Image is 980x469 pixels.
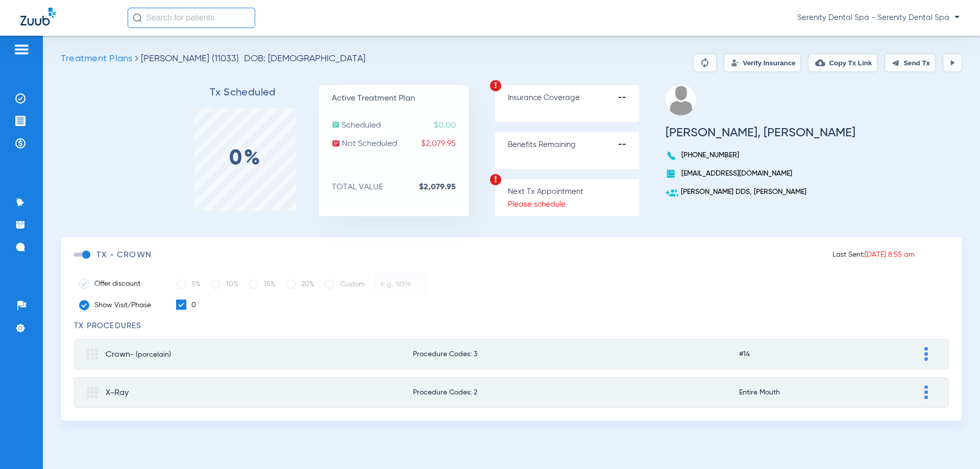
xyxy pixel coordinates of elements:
h3: [PERSON_NAME], [PERSON_NAME] [666,128,855,138]
strong: -- [618,140,639,150]
p: Last Sent: [832,250,915,260]
button: Verify Insurance [724,54,801,72]
span: Entire Mouth [739,389,848,396]
img: play.svg [948,59,957,67]
span: [PERSON_NAME] (11033) [141,54,239,63]
p: [PERSON_NAME] DDS, [PERSON_NAME] [666,187,855,197]
span: X-Ray [106,389,129,397]
img: Zuub Logo [20,8,56,26]
p: Next Tx Appointment [508,187,639,197]
span: Crown [106,351,171,359]
input: e.g. 50% [375,273,426,293]
img: link-copy.png [815,58,825,68]
img: hamburger-icon [13,43,30,56]
img: Reparse [699,57,711,69]
img: send.svg [892,59,900,67]
mat-expansion-panel-header: Crown- (porcelain)Procedure Codes: 3#14 [74,339,949,369]
span: DOB: [DEMOGRAPHIC_DATA] [244,54,365,64]
img: voice-call-b.svg [666,150,679,161]
span: $2,079.95 [421,139,469,149]
img: group.svg [87,387,98,398]
h3: Tx Scheduled [168,88,318,98]
img: book.svg [666,168,676,179]
span: #14 [739,351,848,358]
label: 20% [286,274,314,294]
p: Not Scheduled [332,139,469,149]
label: 0% [229,154,261,164]
label: 5% [176,274,201,294]
label: 15% [249,274,276,294]
label: Offer discount [79,279,161,289]
img: group.svg [87,349,98,360]
label: 10% [211,274,238,294]
img: add-user.svg [666,187,678,200]
p: [EMAIL_ADDRESS][DOMAIN_NAME] [666,168,855,179]
span: $0.00 [434,120,469,131]
p: Scheduled [332,120,469,131]
span: Serenity Dental Spa - Serenity Dental Spa [797,13,960,23]
img: warning.svg [489,80,502,92]
label: 0 [176,300,196,311]
button: Copy Tx Link [808,54,877,72]
h3: TX Procedures [74,321,949,331]
p: Benefits Remaining [508,140,639,150]
img: Verify Insurance [731,59,739,67]
label: Custom [325,274,365,294]
p: Active Treatment Plan [332,93,469,104]
span: - (porcelain) [130,351,171,358]
img: Search Icon [133,13,142,22]
iframe: Chat Widget [929,420,980,469]
img: group-dot-blue.svg [924,385,928,399]
span: Procedure Codes: 2 [413,389,667,396]
mat-expansion-panel-header: X-RayProcedure Codes: 2Entire Mouth [74,377,949,408]
p: Insurance Coverage [508,93,639,103]
img: scheduled.svg [332,120,340,129]
label: Show Visit/Phase [79,300,161,310]
img: profile.png [666,85,696,115]
p: TOTAL VALUE [332,182,469,192]
strong: -- [618,93,639,103]
p: [PHONE_NUMBER] [666,150,855,160]
p: Please schedule [508,200,639,210]
input: Search for patients [128,8,255,28]
button: Send Tx [885,54,936,72]
h3: TX - crown [96,250,152,260]
span: Procedure Codes: 3 [413,351,667,358]
strong: $2,079.95 [419,182,469,192]
img: group-dot-blue.svg [924,347,928,361]
span: [DATE] 8:55 am [865,251,915,258]
span: Treatment Plans [61,54,132,63]
img: warning.svg [489,174,502,186]
img: not-scheduled.svg [332,139,340,147]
